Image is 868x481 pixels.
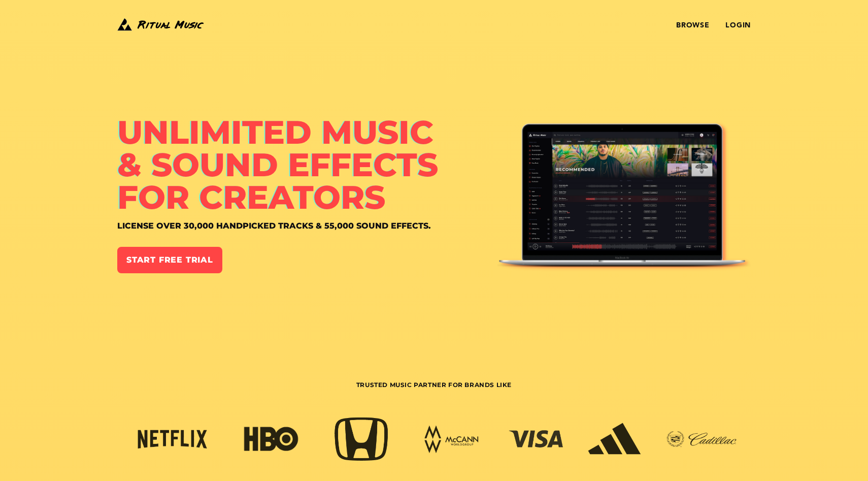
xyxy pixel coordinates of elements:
[117,116,497,213] h1: Unlimited Music & Sound Effects for Creators
[239,425,304,454] img: hbo
[504,428,569,452] img: visa
[329,415,394,464] img: honda
[132,427,213,453] img: netflix
[676,21,709,29] a: Browse
[419,425,484,455] img: mccann
[661,428,742,451] img: cadillac
[117,16,204,33] img: Ritual Music
[117,381,751,413] h3: Trusted Music Partner for Brands Like
[117,247,222,273] a: Start Free Trial
[497,121,751,276] img: Ritual Music
[725,21,751,29] a: Login
[582,421,647,458] img: adidas
[117,221,497,231] h4: License over 30,000 handpicked tracks & 55,000 sound effects.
